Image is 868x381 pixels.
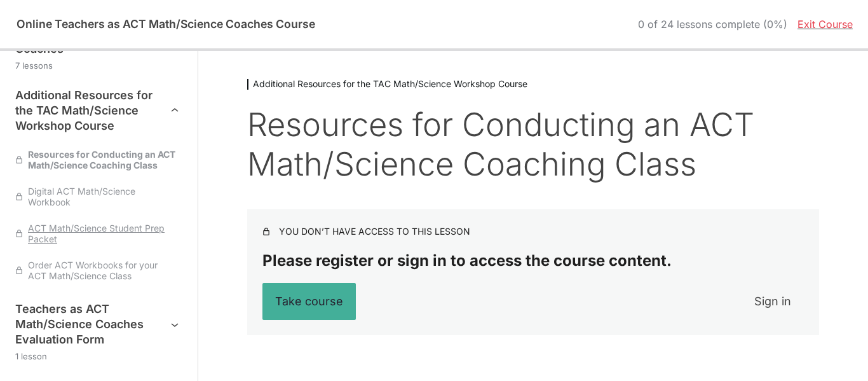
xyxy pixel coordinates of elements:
h3: Additional Resources for the TAC Math/Science Workshop Course [15,88,154,134]
a: Exit Course [797,18,853,31]
span: Digital ACT Math/Science Workbook [23,186,182,207]
div: 1 lesson [15,350,182,363]
button: Additional Resources for the TAC Math/Science Workshop Course [15,88,182,134]
a: Order ACT Workbooks for your ACT Math/Science Class [15,260,182,281]
h3: Teachers as ACT Math/Science Coaches Evaluation Form [15,301,154,347]
span: Order ACT Workbooks for your ACT Math/Science Class [23,260,182,281]
div: You don’t have access to this lesson [279,225,470,239]
span: Resources for Conducting an ACT Math/Science Coaching Class [23,149,182,170]
a: ACT Math/Science Student Prep Packet [15,223,182,244]
a: Sign in [742,286,804,317]
p: Please register or sign in to access the course content. [262,251,804,270]
a: Digital ACT Math/Science Workbook [15,186,182,207]
h2: Online Teachers as ACT Math/Science Coaches Course [15,17,316,31]
h1: Resources for Conducting an ACT Math/Science Coaching Class [247,105,819,184]
div: 7 lessons [15,59,182,73]
h3: Additional Resources for the TAC Math/Science Workshop Course [247,79,819,90]
span: ACT Math/Science Student Prep Packet [23,223,182,244]
a: Resources for Conducting an ACT Math/Science Coaching Class [15,149,182,170]
button: Teachers as ACT Math/Science Coaches Evaluation Form [15,301,182,347]
a: Take course [262,283,356,321]
div: 0 of 24 lessons complete (0%) [638,18,787,31]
